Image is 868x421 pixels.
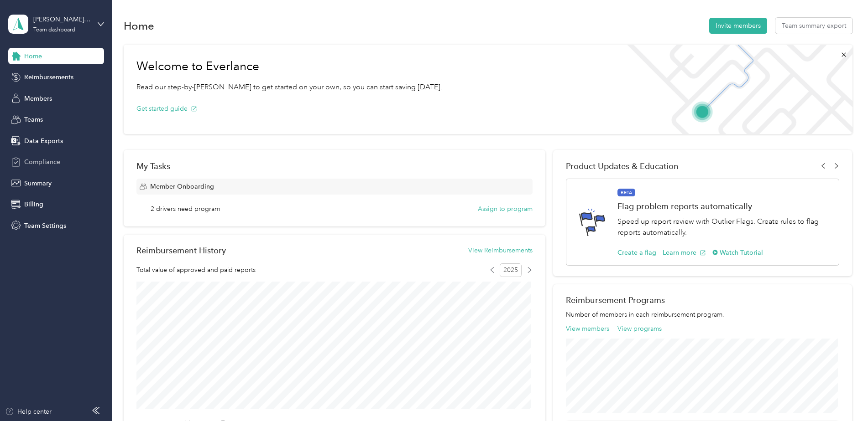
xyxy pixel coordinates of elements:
span: Data Exports [24,136,63,146]
span: Home [24,51,42,61]
h1: Home [124,21,154,31]
button: Watch Tutorial [712,248,763,257]
span: BETA [617,189,635,197]
span: Members [24,94,52,103]
span: Member Onboarding [150,182,214,191]
span: Product Updates & Education [566,161,679,171]
button: Invite members [709,18,767,34]
h1: Welcome to Everlance [136,59,442,74]
span: Total value of approved and paid reports [136,265,256,275]
span: Team Settings [24,221,66,231]
span: Compliance [24,157,60,167]
button: View Reimbursements [468,246,533,255]
span: Teams [24,115,43,124]
span: 2025 [500,263,522,277]
p: Number of members in each reimbursement program. [566,310,839,319]
div: My Tasks [136,161,533,171]
h2: Reimbursement History [136,246,226,255]
img: Welcome to everlance [618,45,852,134]
button: View programs [617,324,662,334]
span: Summary [24,179,52,188]
button: View members [566,324,609,334]
button: Assign to program [478,204,533,214]
p: Speed up report review with Outlier Flags. Create rules to flag reports automatically. [617,216,829,238]
span: 2 drivers need program [151,204,220,214]
div: [PERSON_NAME] - Apple/Inmar [33,15,90,24]
button: Team summary export [775,18,852,34]
span: Reimbursements [24,72,73,82]
button: Get started guide [136,104,197,113]
iframe: Everlance-gr Chat Button Frame [817,370,868,421]
h2: Reimbursement Programs [566,295,839,305]
h1: Flag problem reports automatically [617,201,829,211]
button: Learn more [663,248,706,257]
button: Help center [5,407,52,416]
div: Team dashboard [33,27,75,33]
p: Read our step-by-[PERSON_NAME] to get started on your own, so you can start saving [DATE]. [136,82,442,93]
span: Billing [24,200,43,209]
button: Create a flag [617,248,656,257]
